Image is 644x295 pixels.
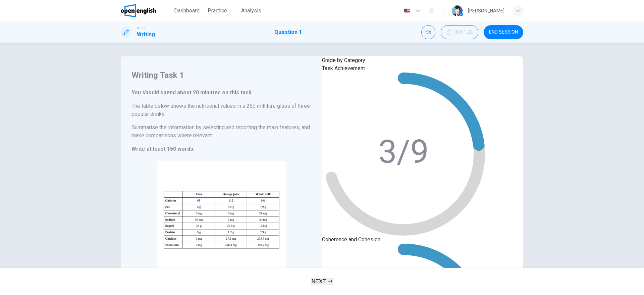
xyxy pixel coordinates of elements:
[274,28,302,36] h1: Question 1
[322,56,485,64] p: Grade by Category
[378,133,429,171] text: 3/9
[174,7,200,15] span: Dashboard
[489,30,518,35] span: END SESSION
[238,5,264,17] button: Analysis
[131,89,311,97] h6: You should spend about 20 minutes on this task.
[312,279,326,284] span: NEXT
[121,4,171,17] a: OpenEnglish logo
[205,5,236,17] button: Practice
[208,7,227,15] span: Practice
[311,278,333,285] button: NEXT
[121,4,156,17] img: OpenEnglish logo
[403,8,411,13] img: en
[322,65,365,71] span: Task Achievement
[441,25,478,39] button: 00:01:22
[171,5,202,17] button: Dashboard
[137,26,145,31] span: IELTS
[484,25,523,39] button: END SESSION
[421,25,435,39] div: Mute
[131,124,311,140] h6: Summarise the information by selecting and reporting the main features, and make comparisons wher...
[131,146,195,152] strong: Write at least 150 words.
[131,70,311,81] h4: Writing Task 1
[454,30,473,35] span: 00:01:22
[322,236,380,243] span: Coherence and Cohesion
[441,25,478,39] div: Hide
[131,102,311,118] h6: The table below shows the nutritional values in a 250 millilitre glass of three popular drinks.
[468,7,504,15] div: [PERSON_NAME]
[241,7,261,15] span: Analysis
[452,5,463,16] img: Profile picture
[137,31,155,39] h1: Writing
